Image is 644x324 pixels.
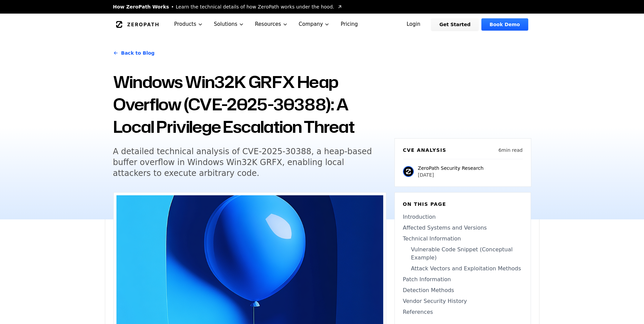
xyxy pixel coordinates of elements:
a: Introduction [403,213,522,221]
p: 6 min read [498,147,522,154]
p: ZeroPath Security Research [418,165,484,172]
span: How ZeroPath Works [113,3,169,10]
a: Book Demo [481,18,528,31]
h6: On this page [403,201,522,208]
a: Pricing [335,14,363,35]
a: Back to Blog [113,43,155,62]
h1: Windows Win32K GRFX Heap Overflow (CVE-2025-30388): A Local Privilege Escalation Threat [113,71,386,138]
a: Attack Vectors and Exploitation Methods [403,265,522,273]
a: Login [399,18,429,31]
span: Learn the technical details of how ZeroPath works under the hood. [176,3,334,10]
a: References [403,308,522,316]
p: [DATE] [418,172,484,178]
a: Get Started [431,18,479,31]
img: ZeroPath Security Research [403,166,414,177]
nav: Global [105,14,539,35]
a: Detection Methods [403,286,522,294]
a: Technical Information [403,235,522,243]
a: Vendor Security History [403,297,522,305]
h5: A detailed technical analysis of CVE-2025-30388, a heap-based buffer overflow in Windows Win32K G... [113,146,374,179]
a: How ZeroPath WorksLearn the technical details of how ZeroPath works under the hood. [113,3,343,10]
a: Vulnerable Code Snippet (Conceptual Example) [403,246,522,262]
button: Resources [250,14,293,35]
a: Patch Information [403,275,522,284]
button: Solutions [208,14,250,35]
a: Affected Systems and Versions [403,224,522,232]
h6: CVE Analysis [403,147,446,154]
button: Products [169,14,208,35]
button: Company [293,14,335,35]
